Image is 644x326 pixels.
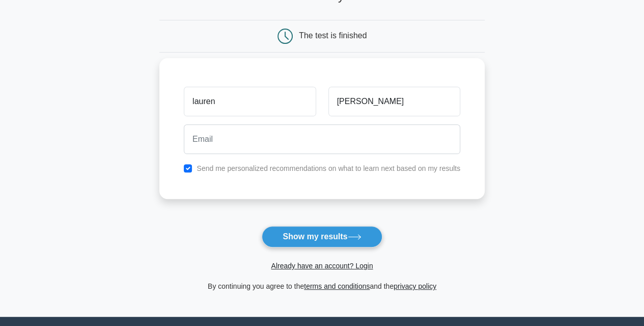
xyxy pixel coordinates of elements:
a: terms and conditions [304,282,370,290]
input: Last name [328,87,460,116]
input: First name [184,87,316,116]
button: Show my results [262,226,382,247]
div: By continuing you agree to the and the [153,280,491,292]
label: Send me personalized recommendations on what to learn next based on my results [197,164,460,172]
input: Email [184,124,460,154]
div: The test is finished [299,31,367,40]
a: Already have an account? Login [271,262,373,270]
a: privacy policy [394,282,436,290]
